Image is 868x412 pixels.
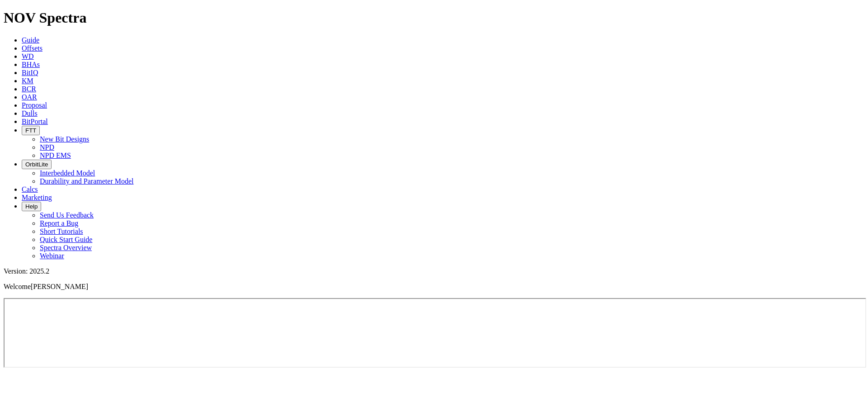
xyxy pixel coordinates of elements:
[22,194,52,201] a: Marketing
[22,202,41,211] button: Help
[25,203,38,210] span: Help
[4,267,864,275] div: Version: 2025.2
[22,101,47,109] a: Proposal
[40,135,89,143] a: New Bit Designs
[22,93,37,101] a: OAR
[4,9,864,26] h1: NOV Spectra
[25,161,48,168] span: OrbitLite
[40,211,94,219] a: Send Us Feedback
[22,85,36,93] a: BCR
[22,126,40,135] button: FTT
[25,127,36,134] span: FTT
[22,77,33,85] a: KM
[22,52,34,60] a: WD
[22,69,38,76] a: BitIQ
[40,169,95,177] a: Interbedded Model
[22,109,38,117] a: Dulls
[40,219,78,227] a: Report a Bug
[40,244,92,251] a: Spectra Overview
[40,143,54,151] a: NPD
[22,118,48,125] a: BitPortal
[4,283,864,291] p: Welcome
[31,283,88,290] span: [PERSON_NAME]
[40,252,64,260] a: Webinar
[22,44,42,52] a: Offsets
[22,185,38,193] a: Calcs
[40,227,83,235] a: Short Tutorials
[40,152,71,159] a: NPD EMS
[40,236,92,243] a: Quick Start Guide
[22,160,52,169] button: OrbitLite
[22,36,39,44] a: Guide
[40,177,134,185] a: Durability and Parameter Model
[22,61,40,68] a: BHAs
